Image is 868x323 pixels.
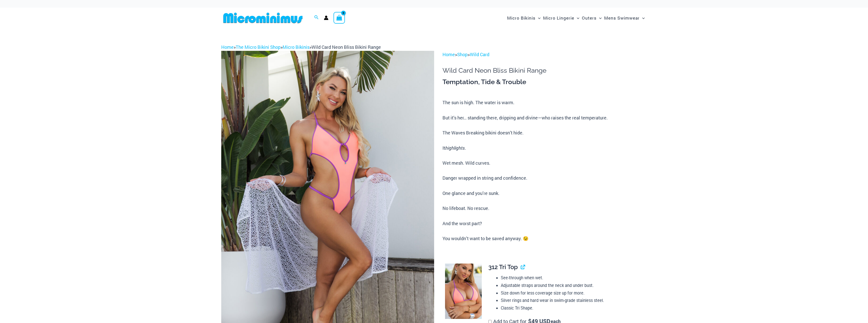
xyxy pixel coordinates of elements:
span: Mens Swimwear [604,11,640,24]
a: The Micro Bikini Shop [236,44,281,50]
a: Search icon link [314,14,319,21]
li: See-through when wet. [501,274,643,282]
a: Micro BikinisMenu ToggleMenu Toggle [506,10,542,26]
span: Menu Toggle [574,11,579,24]
span: Micro Lingerie [543,11,574,24]
li: Silver rings and hard wear in swim-grade stainless steel. [501,297,643,304]
a: Shop [457,51,468,57]
a: OutersMenu ToggleMenu Toggle [581,10,603,26]
a: Mens SwimwearMenu ToggleMenu Toggle [603,10,646,26]
nav: Site Navigation [505,9,647,26]
h3: Temptation, Tide & Trouble [442,78,647,86]
li: Classic Tri Shape. [501,304,643,312]
span: » » » [221,44,381,50]
span: Menu Toggle [640,11,645,24]
span: Menu Toggle [597,11,602,24]
a: Account icon link [324,16,328,20]
img: MM SHOP LOGO FLAT [221,12,305,24]
a: Home [442,51,455,57]
img: Wild Card Neon Bliss 312 Top 03 [445,264,482,319]
a: View Shopping Cart, empty [334,12,345,24]
a: Home [221,44,234,50]
span: Outers [582,11,597,24]
span: 312 Tri Top [488,263,518,271]
i: highlights [445,145,465,151]
span: Micro Bikinis [507,11,535,24]
p: > > [442,51,647,58]
a: Wild Card [470,51,489,57]
a: Micro Bikinis [283,44,309,50]
h1: Wild Card Neon Bliss Bikini Range [442,67,647,74]
a: Micro LingerieMenu ToggleMenu Toggle [542,10,581,26]
span: Wild Card Neon Bliss Bikini Range [311,44,381,50]
li: Size down for less coverage size up for more. [501,289,643,297]
span: Menu Toggle [535,11,541,24]
p: The sun is high. The water is warm. But it’s her… standing there, dripping and divine—who raises ... [442,99,647,242]
li: Adjustable straps around the neck and under bust. [501,282,643,289]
